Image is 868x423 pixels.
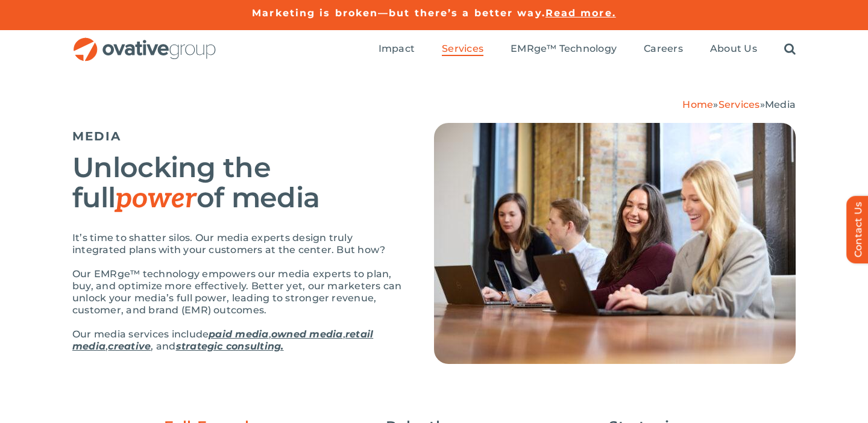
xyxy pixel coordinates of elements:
p: Our media services include , , , , and [72,328,404,352]
a: Services [442,43,483,56]
span: » » [682,99,796,110]
a: About Us [710,43,757,56]
span: EMRge™ Technology [511,43,617,55]
a: creative [108,340,151,352]
a: Search [784,43,796,56]
h5: MEDIA [72,129,404,143]
span: About Us [710,43,757,55]
nav: Menu [379,30,796,69]
em: power [115,182,197,216]
a: Home [682,99,713,110]
a: OG_Full_horizontal_RGB [72,36,217,48]
a: Read more. [546,7,616,19]
span: Careers [644,43,683,55]
a: paid media [209,328,268,340]
a: EMRge™ Technology [511,43,617,56]
span: Media [765,99,796,110]
a: owned media [271,328,343,340]
a: Marketing is broken—but there’s a better way. [252,7,546,19]
img: Media – Hero [434,123,796,364]
a: Careers [644,43,683,56]
span: Impact [379,43,415,55]
h2: Unlocking the full of media [72,152,404,214]
a: strategic consulting. [176,340,284,352]
span: Services [442,43,483,55]
a: Impact [379,43,415,56]
p: Our EMRge™ technology empowers our media experts to plan, buy, and optimize more effectively. Bet... [72,268,404,316]
a: Services [719,99,760,110]
p: It’s time to shatter silos. Our media experts design truly integrated plans with your customers a... [72,232,404,256]
a: retail media [72,328,373,352]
